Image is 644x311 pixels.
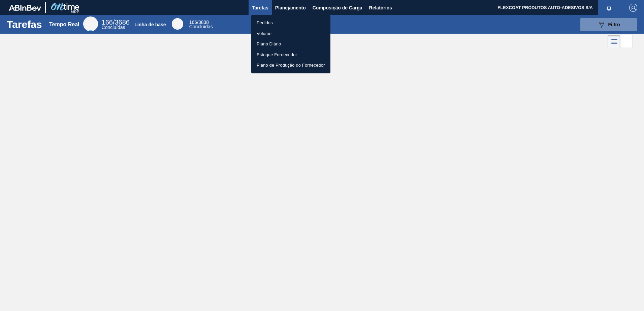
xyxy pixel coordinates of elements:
[251,60,330,71] a: Plano de Produção do Fornecedor
[251,39,330,49] a: Plano Diário
[251,49,330,60] a: Estoque Fornecedor
[251,18,330,28] a: Pedidos
[251,28,330,39] a: Volume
